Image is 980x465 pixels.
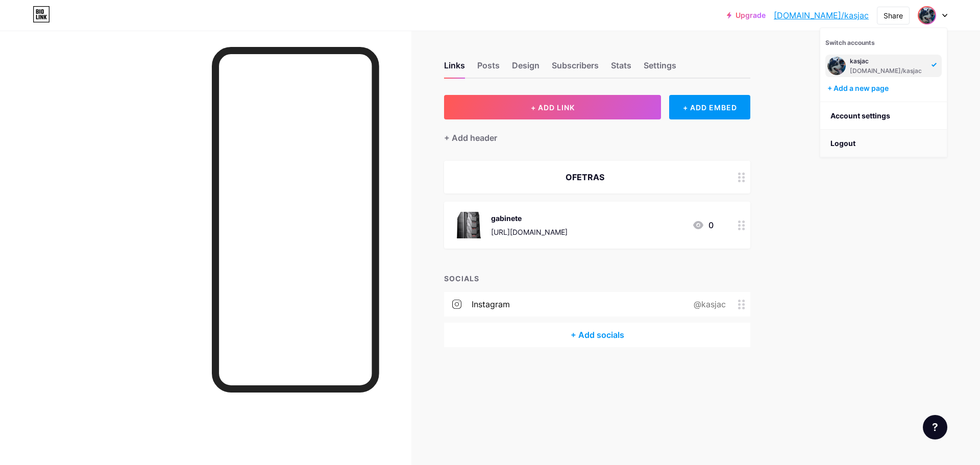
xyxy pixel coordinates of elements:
[444,95,661,119] button: + ADD LINK
[456,212,483,238] img: gabinete
[827,57,846,75] img: kasjac
[820,130,947,157] li: Logout
[477,59,500,78] div: Posts
[677,298,738,310] div: @kasjac
[692,219,714,231] div: 0
[850,57,925,65] div: kasjac
[774,9,869,21] a: [DOMAIN_NAME]/kasjac
[825,39,875,46] span: Switch accounts
[611,59,631,78] div: Stats
[491,213,568,224] div: gabinete
[444,323,750,347] div: + Add socials
[850,67,925,75] div: [DOMAIN_NAME]/kasjac
[727,11,766,19] a: Upgrade
[820,102,947,130] a: Account settings
[491,227,568,237] div: [URL][DOMAIN_NAME]
[827,83,942,93] div: + Add a new page
[512,59,540,78] div: Design
[531,103,575,112] span: + ADD LINK
[919,7,935,23] img: kasjac
[444,273,750,284] div: SOCIALS
[444,132,497,144] div: + Add header
[644,59,676,78] div: Settings
[552,59,599,78] div: Subscribers
[456,171,714,183] div: OFETRAS
[669,95,750,119] div: + ADD EMBED
[444,59,465,78] div: Links
[884,10,903,21] div: Share
[472,298,510,310] div: instagram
